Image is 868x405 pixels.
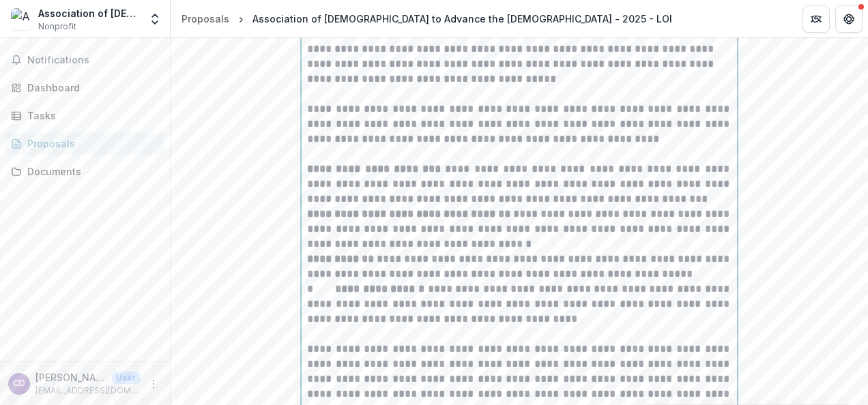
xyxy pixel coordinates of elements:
a: Documents [5,160,164,183]
button: Open entity switcher [145,5,164,33]
p: [PERSON_NAME] [35,370,106,385]
span: Nonprofit [38,20,76,33]
div: Dashboard [27,80,154,95]
p: [EMAIL_ADDRESS][DOMAIN_NAME] [35,385,140,397]
a: Proposals [5,132,164,155]
button: Get Help [835,5,863,33]
p: User [112,372,140,384]
nav: breadcrumb [176,9,678,29]
div: Proposals [182,12,229,26]
div: Proposals [27,136,154,151]
div: Association of [DEMOGRAPHIC_DATA] to Advance the [DEMOGRAPHIC_DATA] [38,6,140,20]
img: Association of Churches to Advance the Imago Dei [11,8,33,30]
div: Tasks [27,108,154,123]
div: Documents [27,164,154,179]
button: Notifications [5,49,164,71]
div: Association of [DEMOGRAPHIC_DATA] to Advance the [DEMOGRAPHIC_DATA] - 2025 - LOI [252,12,672,26]
a: Dashboard [5,76,164,99]
a: Proposals [176,9,235,29]
span: Notifications [27,55,159,66]
button: More [145,376,162,392]
a: Tasks [5,104,164,127]
div: Chris Daniel [13,379,25,388]
button: Partners [802,5,830,33]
